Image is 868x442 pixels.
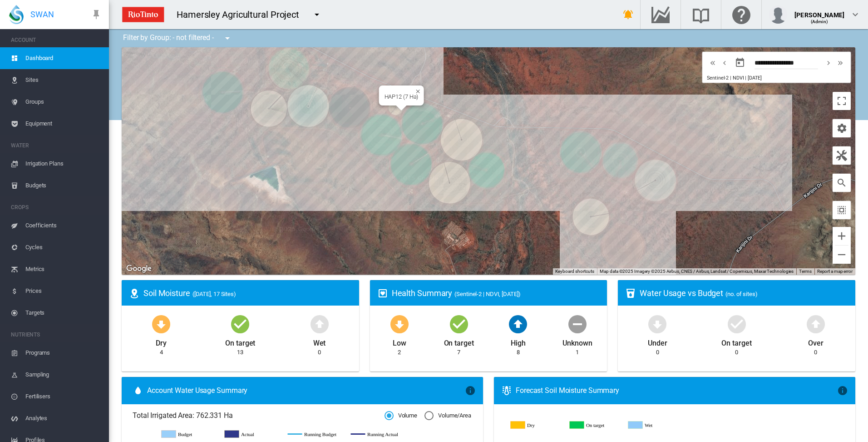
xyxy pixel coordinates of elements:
md-icon: Go to the Data Hub [650,9,671,20]
img: Google [124,263,154,275]
button: icon-chevron-double-left [707,57,719,68]
md-icon: icon-magnify [836,177,847,188]
div: 0 [318,348,321,357]
g: Running Budget [288,430,342,438]
md-icon: icon-chevron-left [720,57,730,68]
div: 0 [814,348,817,357]
a: Terms [799,269,812,274]
div: On target [225,335,255,348]
md-icon: icon-checkbox-marked-circle [229,313,251,335]
span: Budgets [25,175,102,196]
span: Map data ©2025 Imagery ©2025 Airbus, CNES / Airbus, Landsat / Copernicus, Maxar Technologies [600,269,794,274]
img: ZPXdBAAAAAElFTkSuQmCC [118,3,168,26]
md-icon: icon-chevron-double-right [835,57,845,68]
div: 8 [517,348,520,357]
div: 4 [160,348,163,357]
a: Open this area in Google Maps (opens a new window) [124,263,154,275]
md-icon: icon-water [133,385,143,396]
md-icon: icon-cup-water [625,288,636,299]
md-icon: icon-arrow-up-bold-circle [309,313,330,335]
span: (no. of sites) [725,291,758,297]
div: Under [648,335,667,348]
md-icon: icon-chevron-double-left [708,57,718,68]
md-radio-button: Volume [385,412,417,420]
button: Keyboard shortcuts [555,268,594,275]
md-icon: icon-chevron-down [850,9,861,20]
button: icon-select-all [833,201,851,219]
div: Unknown [562,335,592,348]
button: Close [412,85,418,92]
button: md-calendar [731,54,749,72]
button: icon-chevron-left [719,57,730,68]
g: Wet [628,421,680,429]
span: Total Irrigated Area: 762.331 Ha [133,411,385,421]
md-icon: icon-checkbox-marked-circle [726,313,748,335]
button: icon-menu-down [308,5,326,24]
button: icon-bell-ring [619,5,637,24]
span: Fertilisers [25,386,102,407]
span: Account Water Usage Summary [147,386,465,396]
md-icon: icon-menu-down [222,33,233,44]
md-icon: icon-cog [836,123,847,134]
md-icon: icon-bell-ring [623,9,634,20]
g: Running Actual [351,430,405,438]
button: Zoom in [833,227,851,245]
md-icon: Search the knowledge base [690,9,712,20]
md-icon: icon-information [837,385,848,396]
div: 7 [457,348,460,357]
div: Water Usage vs Budget [640,287,848,299]
div: [PERSON_NAME] [794,7,844,16]
img: profile.jpg [769,5,787,24]
md-icon: icon-arrow-up-bold-circle [507,313,529,335]
md-icon: icon-pin [91,9,102,20]
span: Targets [25,302,102,324]
md-icon: Click here for help [730,9,752,20]
div: Over [808,335,824,348]
div: 0 [656,348,659,357]
span: | [DATE] [745,75,761,81]
md-icon: icon-checkbox-marked-circle [448,313,470,335]
span: ACCOUNT [11,33,102,47]
div: High [511,335,526,348]
span: Metrics [25,258,102,280]
button: icon-chevron-right [823,57,834,68]
span: Groups [25,91,102,113]
div: Low [393,335,406,348]
div: Health Summary [392,287,600,299]
md-icon: icon-chevron-right [824,57,833,68]
div: Soil Moisture [143,287,352,299]
md-icon: icon-menu-down [311,9,322,20]
span: Sentinel-2 | NDVI [707,75,744,81]
div: 0 [735,348,738,357]
span: Sites [25,69,102,91]
g: Dry [511,421,562,429]
g: Budget [162,430,216,438]
a: Report a map error [817,269,853,274]
button: icon-menu-down [218,29,237,47]
g: On target [570,421,621,429]
span: Dashboard [25,47,102,69]
md-icon: icon-arrow-up-bold-circle [805,313,827,335]
span: WATER [11,138,102,153]
g: Actual [225,430,279,438]
span: CROPS [11,200,102,215]
button: icon-cog [833,119,851,137]
span: Coefficients [25,215,102,236]
span: NUTRIENTS [11,327,102,342]
span: ([DATE], 17 Sites) [192,291,236,297]
div: Dry [156,335,167,348]
md-icon: icon-arrow-down-bold-circle [646,313,668,335]
span: (Admin) [811,19,829,24]
img: SWAN-Landscape-Logo-Colour-drop.png [9,5,24,24]
div: 13 [237,348,243,357]
span: Analytes [25,407,102,429]
span: Irrigation Plans [25,153,102,175]
md-icon: icon-arrow-down-bold-circle [389,313,410,335]
div: HAP12 (7 Ha) [385,93,419,100]
div: 1 [576,348,579,357]
md-icon: icon-thermometer-lines [501,385,512,396]
button: icon-magnify [833,174,851,192]
button: icon-chevron-double-right [834,57,846,68]
div: Hamersley Agricultural Project [177,8,307,21]
div: Forecast Soil Moisture Summary [516,386,837,396]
